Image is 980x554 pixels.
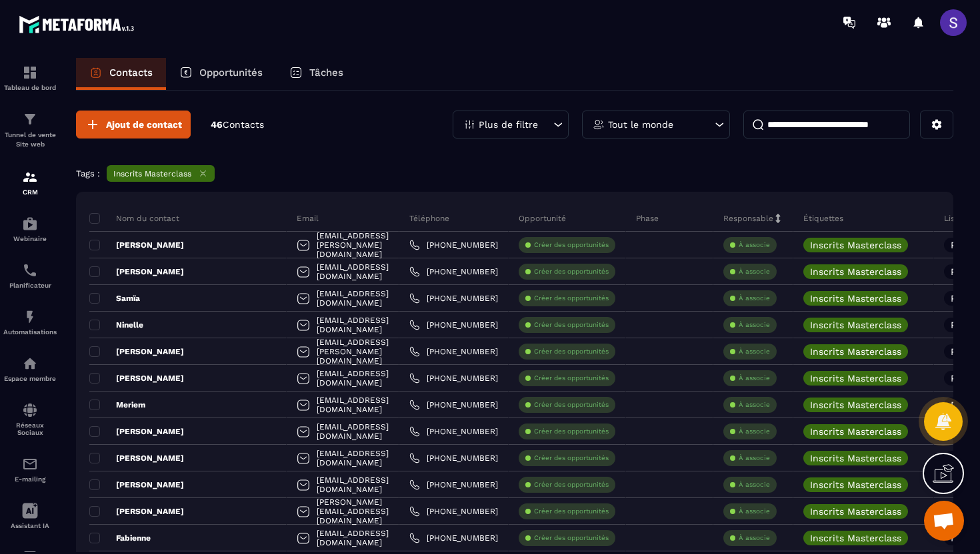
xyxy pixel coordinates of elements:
[534,427,609,436] p: Créer des opportunités
[534,480,609,489] p: Créer des opportunités
[276,58,357,90] a: Tâches
[810,400,901,410] p: Inscrits Masterclass
[3,84,57,91] p: Tableau de bord
[739,427,770,436] p: À associe
[19,12,139,37] img: logo
[810,320,901,330] p: Inscrits Masterclass
[409,240,498,250] a: [PHONE_NUMBER]
[3,159,57,206] a: formationformationCRM
[22,65,38,81] img: formation
[409,479,498,490] a: [PHONE_NUMBER]
[22,456,38,472] img: email
[810,267,901,276] p: Inscrits Masterclass
[22,216,38,232] img: automations
[3,328,57,336] p: Automatisations
[739,453,770,463] p: À associe
[409,506,498,517] a: [PHONE_NUMBER]
[739,320,770,330] p: À associe
[89,533,151,543] p: Fabienne
[409,346,498,357] a: [PHONE_NUMBER]
[3,235,57,242] p: Webinaire
[723,213,773,224] p: Responsable
[109,67,153,79] p: Contacts
[3,346,57,392] a: automationsautomationsEspace membre
[3,392,57,446] a: social-networksocial-networkRéseaux Sociaux
[409,373,498,384] a: [PHONE_NUMBER]
[3,299,57,346] a: automationsautomationsAutomatisations
[22,309,38,325] img: automations
[534,347,609,356] p: Créer des opportunités
[3,55,57,101] a: formationformationTableau de bord
[3,375,57,382] p: Espace membre
[608,120,673,129] p: Tout le monde
[739,374,770,383] p: À associe
[409,266,498,277] a: [PHONE_NUMBER]
[22,356,38,372] img: automations
[297,213,319,224] p: Email
[409,400,498,410] a: [PHONE_NUMBER]
[810,427,901,436] p: Inscrits Masterclass
[810,480,901,489] p: Inscrits Masterclass
[810,374,901,383] p: Inscrits Masterclass
[409,453,498,463] a: [PHONE_NUMBER]
[810,347,901,356] p: Inscrits Masterclass
[199,67,263,79] p: Opportunités
[739,294,770,303] p: À associe
[106,118,182,131] span: Ajout de contact
[810,294,901,303] p: Inscrits Masterclass
[89,506,184,517] p: [PERSON_NAME]
[409,426,498,437] a: [PHONE_NUMBER]
[76,168,100,178] p: Tags :
[89,213,179,224] p: Nom du contact
[636,213,659,224] p: Phase
[89,266,184,277] p: [PERSON_NAME]
[739,507,770,516] p: À associe
[409,293,498,304] a: [PHONE_NUMBER]
[89,373,184,384] p: [PERSON_NAME]
[22,262,38,278] img: scheduler
[409,213,449,224] p: Téléphone
[739,240,770,250] p: À associe
[739,533,770,543] p: À associe
[113,169,191,178] p: Inscrits Masterclass
[534,267,609,276] p: Créer des opportunités
[3,493,57,539] a: Assistant IA
[3,101,57,159] a: formationformationTunnel de vente Site web
[534,320,609,330] p: Créer des opportunités
[810,240,901,250] p: Inscrits Masterclass
[3,188,57,196] p: CRM
[739,400,770,410] p: À associe
[924,501,964,541] div: Ouvrir le chat
[519,213,566,224] p: Opportunité
[534,453,609,463] p: Créer des opportunités
[3,131,57,149] p: Tunnel de vente Site web
[166,58,276,90] a: Opportunités
[89,346,184,357] p: [PERSON_NAME]
[534,400,609,410] p: Créer des opportunités
[739,347,770,356] p: À associe
[3,252,57,299] a: schedulerschedulerPlanificateur
[89,426,184,437] p: [PERSON_NAME]
[22,402,38,418] img: social-network
[479,120,538,129] p: Plus de filtre
[409,533,498,543] a: [PHONE_NUMBER]
[211,119,264,131] p: 46
[89,320,143,330] p: Ninelle
[739,480,770,489] p: À associe
[409,320,498,330] a: [PHONE_NUMBER]
[3,421,57,436] p: Réseaux Sociaux
[3,206,57,252] a: automationsautomationsWebinaire
[22,111,38,127] img: formation
[3,475,57,483] p: E-mailing
[223,119,264,130] span: Contacts
[3,446,57,493] a: emailemailE-mailing
[810,507,901,516] p: Inscrits Masterclass
[810,453,901,463] p: Inscrits Masterclass
[89,479,184,490] p: [PERSON_NAME]
[534,507,609,516] p: Créer des opportunités
[76,111,191,138] button: Ajout de contact
[534,294,609,303] p: Créer des opportunités
[22,169,38,185] img: formation
[739,267,770,276] p: À associe
[944,213,963,224] p: Liste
